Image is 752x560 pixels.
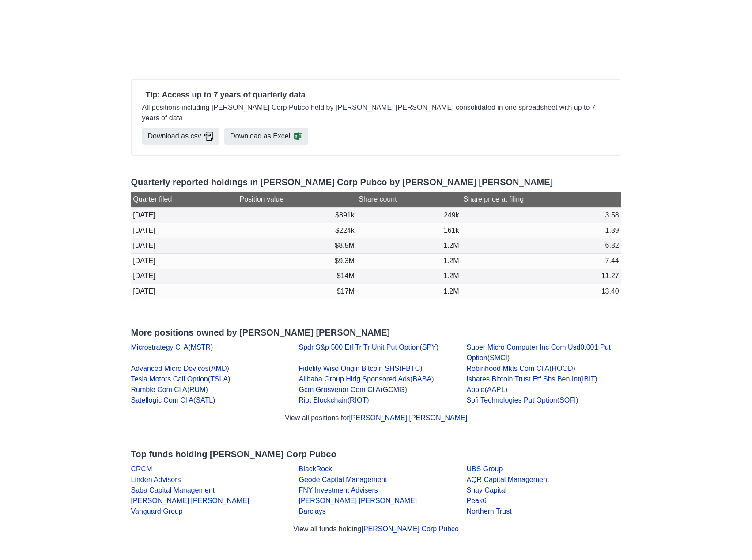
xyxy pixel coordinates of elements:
h3: More positions owned by [PERSON_NAME] [PERSON_NAME] [131,327,621,338]
td: $224k [238,223,357,238]
div: ( ) [292,395,460,406]
a: Fidelity Wise Origin Bitcoin SHS [299,365,400,372]
td: $891k [238,207,357,223]
a: Sofi Technologies Put Option [467,396,557,404]
th: Position value [238,192,357,207]
td: 1.2M [357,284,461,299]
a: Gcm Grosvenor Com Cl A [299,386,381,393]
a: Alibaba Group Hldg Sponsored Ads [299,375,411,383]
a: RIOT [350,396,367,404]
div: ( ) [460,342,628,363]
a: Microstrategy Cl A [131,343,189,351]
a: Download as Excel [224,128,308,145]
div: ( ) [125,374,292,385]
td: [DATE] [131,207,238,223]
a: FNY Investment Advisers [299,486,378,494]
td: 3.58 [461,207,621,223]
div: ( ) [460,363,628,374]
h3: Quarterly reported holdings in [PERSON_NAME] Corp Pubco by [PERSON_NAME] [PERSON_NAME] [131,177,621,187]
td: 161k [357,223,461,238]
td: 249k [357,207,461,223]
a: Geode Capital Management [299,476,387,483]
td: [DATE] [131,238,238,254]
td: 11.27 [461,269,621,284]
a: [PERSON_NAME] [PERSON_NAME] [299,497,417,504]
a: IBIT [582,375,595,383]
a: Riot Blockchain [299,396,348,404]
div: ( ) [460,385,628,395]
a: Vanguard Group [131,508,183,515]
th: Share price at filing [461,192,621,207]
a: Linden Advisors [131,476,181,483]
a: RUM [189,386,205,393]
a: [PERSON_NAME] [PERSON_NAME] [131,497,249,504]
a: Download as csv [142,128,219,145]
a: Ishares Bitcoin Trust Etf Shs Ben Int [467,375,580,383]
p: All positions including [PERSON_NAME] Corp Pubco held by [PERSON_NAME] [PERSON_NAME] consolidated... [142,102,610,123]
a: SMCI [490,354,507,362]
div: ( ) [125,395,292,406]
a: [PERSON_NAME] Corp Pubco [361,525,459,533]
td: 13.40 [461,284,621,299]
td: [DATE] [131,269,238,284]
a: Satellogic Com Cl A [131,396,193,404]
a: Robinhood Mkts Com Cl A [467,365,550,372]
div: ( ) [292,363,460,374]
a: Spdr S&p 500 Etf Tr Tr Unit Put Option [299,343,420,351]
td: [DATE] [131,284,238,299]
a: UBS Group [467,465,503,473]
a: [PERSON_NAME] [PERSON_NAME] [349,414,467,422]
a: AAPL [487,386,505,393]
a: FBTC [401,365,420,372]
div: ( ) [292,374,460,385]
p: View all funds holding [131,524,621,534]
td: 1.2M [357,238,461,254]
div: ( ) [292,385,460,395]
a: AQR Capital Management [467,476,549,483]
a: Apple [467,386,485,393]
img: Download consolidated filings csv [204,132,213,141]
a: TSLA [210,375,228,383]
a: Super Micro Computer Inc Com Usd0.001 Put Option [467,343,611,362]
a: Peak6 [467,497,487,504]
h3: Top funds holding [PERSON_NAME] Corp Pubco [131,449,621,459]
a: Barclays [299,508,326,515]
td: 6.82 [461,238,621,254]
a: CRCM [131,465,152,473]
td: $9.3M [238,253,357,269]
div: ( ) [125,363,292,374]
td: [DATE] [131,253,238,269]
a: SOFI [559,396,576,404]
td: 1.39 [461,223,621,238]
a: SPY [422,343,436,351]
a: Saba Capital Management [131,486,215,494]
a: AMD [211,365,227,372]
h4: Tip: Access up to 7 years of quarterly data [142,90,610,100]
th: Quarter filed [131,192,238,207]
td: 7.44 [461,253,621,269]
a: Tesla Motors Call Option [131,375,208,383]
a: MSTR [191,343,211,351]
td: $8.5M [238,238,357,254]
a: HOOD [552,365,573,372]
div: ( ) [292,342,460,363]
p: View all positions for [131,413,621,423]
div: ( ) [125,385,292,395]
td: $17M [238,284,357,299]
a: Rumble Com Cl A [131,386,187,393]
img: Download consolidated filings xlsx [294,132,302,141]
a: Advanced Micro Devices [131,365,209,372]
div: ( ) [125,342,292,363]
a: Northern Trust [467,508,512,515]
div: ( ) [460,374,628,385]
td: $14M [238,269,357,284]
a: SATL [196,396,213,404]
th: Share count [357,192,461,207]
a: Shay Capital [467,486,507,494]
td: 1.2M [357,269,461,284]
td: [DATE] [131,223,238,238]
td: 1.2M [357,253,461,269]
a: BABA [412,375,431,383]
a: GCMG [383,386,405,393]
a: BlackRock [299,465,333,473]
